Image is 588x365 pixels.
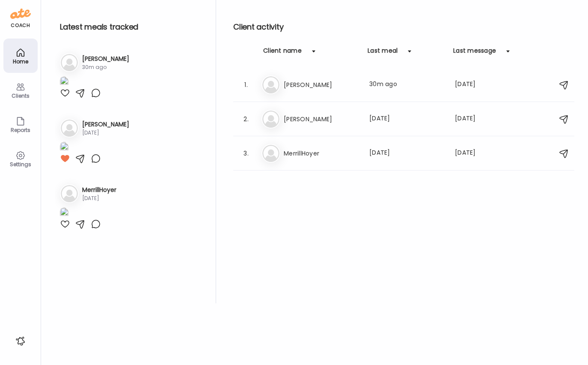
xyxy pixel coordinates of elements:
[241,148,251,159] div: 3.
[61,120,78,137] img: bg-avatar-default.svg
[455,114,488,124] div: [DATE]
[82,120,129,129] h3: [PERSON_NAME]
[284,148,359,159] h3: MerrillHoyer
[455,148,488,159] div: [DATE]
[241,80,251,90] div: 1.
[5,127,36,133] div: Reports
[82,54,129,63] h3: [PERSON_NAME]
[60,142,68,153] img: images%2FDzvbLPRpSRTF6QZcHJiLWtXaj663%2FpqoHkjJ4GNbe3mPP8d1U%2FUNtmZEy5oI3z77zdDDlr_1080
[5,59,36,64] div: Home
[82,63,129,71] div: 30m ago
[11,22,30,29] div: coach
[262,76,279,93] img: bg-avatar-default.svg
[263,46,302,60] div: Client name
[284,80,359,90] h3: [PERSON_NAME]
[82,194,116,202] div: [DATE]
[233,21,574,33] h2: Client activity
[368,46,398,60] div: Last meal
[60,21,202,33] h2: Latest meals tracked
[60,76,68,88] img: images%2FIgOy9Vbp0bZTdA6KSL2Jn6eG7Tw1%2FxxnZwnzliPMR7Ryv1ICP%2F3fz8GHqkIb4OmdbpeZjf_1080
[284,114,359,124] h3: [PERSON_NAME]
[5,162,36,167] div: Settings
[453,46,496,60] div: Last message
[369,148,445,159] div: [DATE]
[82,129,129,137] div: [DATE]
[61,185,78,202] img: bg-avatar-default.svg
[262,111,279,128] img: bg-avatar-default.svg
[262,145,279,162] img: bg-avatar-default.svg
[10,7,31,21] img: ate
[455,80,488,90] div: [DATE]
[369,114,445,124] div: [DATE]
[5,93,36,99] div: Clients
[241,114,251,124] div: 2.
[82,185,116,194] h3: MerrillHoyer
[60,207,68,219] img: images%2FqJoNe1hkvIWtk9cWJLFtxKe1mFj2%2Ffw1wPyRPL0unKO6etOq2%2FrDDgJi0J4KKppHilvf4c_1080
[61,54,78,71] img: bg-avatar-default.svg
[369,80,445,90] div: 30m ago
